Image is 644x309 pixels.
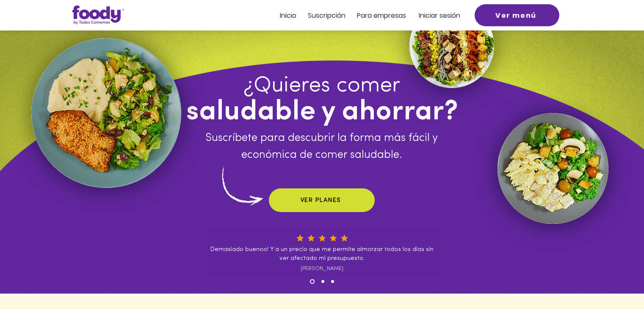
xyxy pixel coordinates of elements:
[419,12,460,19] a: Iniciar sesión
[365,11,406,20] span: ra empresas
[31,38,181,188] img: foody-tilapia parmesana.png
[308,11,345,20] span: Suscripción
[186,98,458,127] span: saludable y ahorrar?
[419,11,460,20] span: Iniciar sesión
[495,10,536,21] span: Ver menú
[210,246,434,262] span: Demasiado buenoo! Y a un precio que me permite almorzar todos los dias sin ver afectado mi presup...
[321,280,324,283] a: 2do testimonial
[307,279,337,284] nav: Diapositivas
[331,280,334,283] a: 3er testimonial
[205,132,438,160] span: Suscríbete para descubrir la forma más fácil y económica de comer saludable.
[206,228,439,276] div: Presentación de diapositivas
[308,12,345,19] a: Suscripción
[72,6,124,25] img: Logo_Foody V2.0.0 (3).png
[310,279,315,284] a: 1th Testimonial
[243,75,400,97] span: ¿Quieres comer
[475,4,559,26] a: Ver menú
[357,11,365,20] span: Pa
[280,11,296,20] span: Inicio
[357,12,406,19] a: Para empresas
[409,3,494,88] img: foody-ensalada-cobb.png
[301,197,341,204] span: VER PLANES
[269,188,375,212] a: VER PLANES
[595,260,636,301] iframe: Messagebird Livechat Widget
[280,12,296,19] a: Inicio
[498,113,608,224] img: foody-pollo-carbonara.png
[301,266,343,271] span: [PERSON_NAME]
